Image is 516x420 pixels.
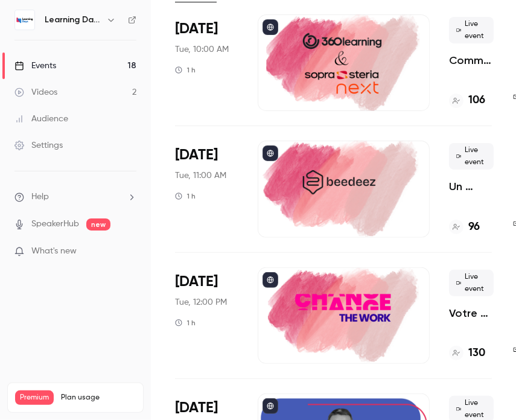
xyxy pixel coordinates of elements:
[175,65,196,75] div: 1 h
[175,296,227,308] span: Tue, 12:00 PM
[175,398,218,418] span: [DATE]
[468,219,480,235] h4: 96
[175,318,196,328] div: 1 h
[449,270,494,296] span: Live event
[175,43,229,56] span: Tue, 10:00 AM
[14,113,68,125] div: Audience
[175,170,226,182] span: Tue, 11:00 AM
[14,191,136,203] li: help-dropdown-opener
[449,219,480,235] a: 96
[468,92,485,109] h4: 106
[449,306,494,320] a: Votre cerveau adore les séries : quand les neurosciences rencontrent la formation
[449,92,485,109] a: 106
[61,393,136,402] span: Plan usage
[14,60,56,72] div: Events
[175,141,238,237] div: Oct 7 Tue, 11:00 AM (Europe/Paris)
[86,218,110,231] span: new
[45,14,101,26] h6: Learning Days
[31,218,79,231] a: SpeakerHub
[31,191,49,203] span: Help
[175,267,238,364] div: Oct 7 Tue, 12:00 PM (Europe/Paris)
[15,390,54,405] span: Premium
[14,139,63,151] div: Settings
[175,19,218,39] span: [DATE]
[468,345,485,361] h4: 130
[122,246,136,257] iframe: Noticeable Trigger
[175,272,218,291] span: [DATE]
[175,14,238,111] div: Oct 7 Tue, 10:00 AM (Europe/Paris)
[15,10,34,30] img: Learning Days
[449,179,494,194] a: Un assistant IA pour vos équipes terrain : former, accompagner et transformer l’expérience apprenant
[14,86,57,98] div: Videos
[31,245,77,258] span: What's new
[449,17,494,43] span: Live event
[449,143,494,170] span: Live event
[449,345,485,361] a: 130
[449,53,494,68] a: Comment accompagner le changement avec le skills-based learning ?
[175,145,218,165] span: [DATE]
[175,191,196,201] div: 1 h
